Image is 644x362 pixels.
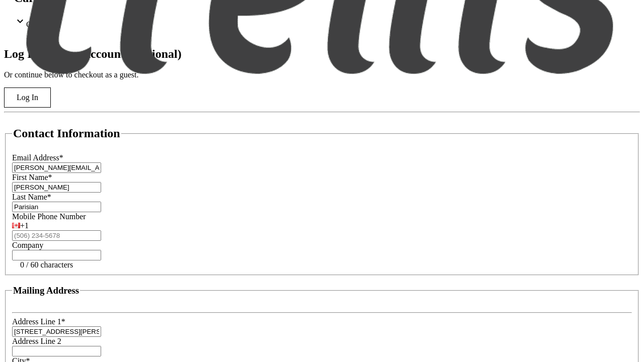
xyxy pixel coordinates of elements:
span: Log In [17,93,38,102]
button: Log In [4,87,51,108]
label: Mobile Phone Number [12,212,86,221]
tr-character-limit: 0 / 60 characters [20,260,73,269]
input: (506) 234-5678 [12,230,101,241]
label: Address Line 1* [12,317,65,326]
input: Address [12,326,101,337]
h3: Mailing Address [13,285,79,296]
label: Address Line 2 [12,337,61,345]
label: First Name* [12,173,52,182]
label: Email Address* [12,153,63,162]
label: Last Name* [12,193,51,201]
label: Company [12,241,43,249]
